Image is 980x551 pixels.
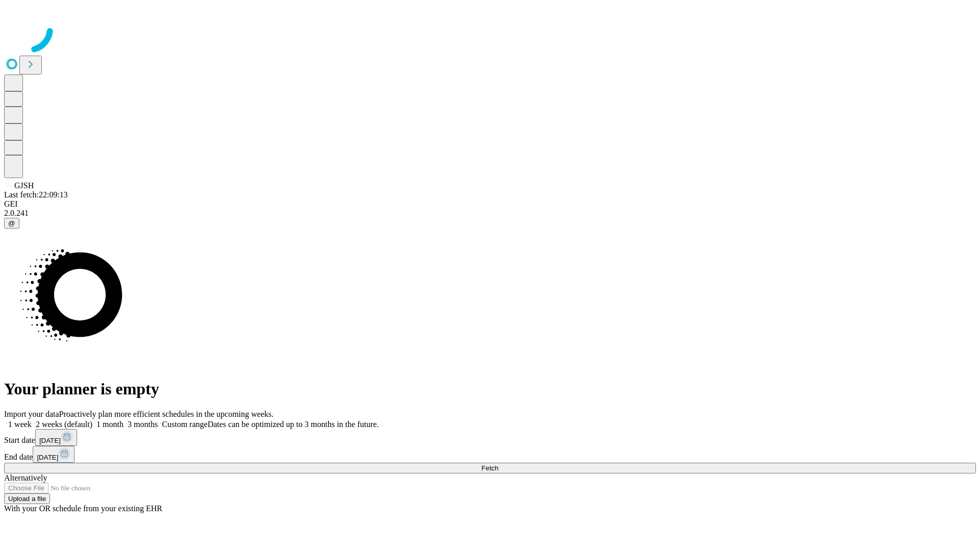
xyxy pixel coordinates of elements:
[4,380,976,398] h1: Your planner is empty
[35,429,77,446] button: [DATE]
[8,219,15,227] span: @
[4,218,19,229] button: @
[4,190,68,199] span: Last fetch: 22:09:13
[4,429,976,446] div: Start date
[8,420,32,429] span: 1 week
[4,199,976,209] div: GEI
[208,420,379,429] span: Dates can be optimized up to 3 months in the future.
[4,209,976,218] div: 2.0.241
[39,437,61,444] span: [DATE]
[481,464,498,472] span: Fetch
[33,446,75,463] button: [DATE]
[128,420,158,429] span: 3 months
[4,446,976,463] div: End date
[4,504,162,513] span: With your OR schedule from your existing EHR
[162,420,207,429] span: Custom range
[96,420,124,429] span: 1 month
[4,473,47,482] span: Alternatively
[4,463,976,473] button: Fetch
[4,410,59,418] span: Import your data
[59,410,274,418] span: Proactively plan more efficient schedules in the upcoming weeks.
[37,454,58,461] span: [DATE]
[14,181,34,190] span: GJSH
[4,493,50,504] button: Upload a file
[36,420,92,429] span: 2 weeks (default)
